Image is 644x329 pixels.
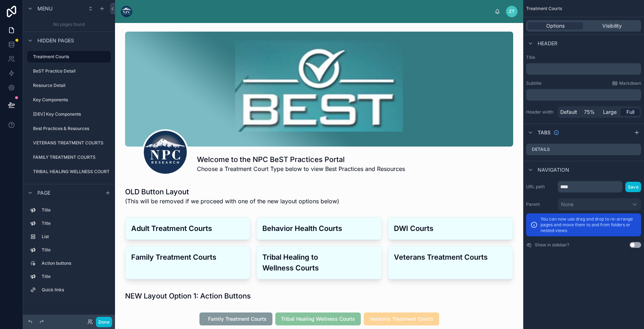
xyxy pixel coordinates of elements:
div: scrollable content [526,63,641,75]
a: [DEV] Key Components [27,108,111,120]
a: BeST Practice Detail [27,65,111,77]
div: scrollable content [526,89,641,101]
label: Parent [526,201,555,207]
a: Markdown [612,80,641,86]
label: Title [42,247,108,253]
label: Best Practices & Resources [33,126,109,131]
label: Subtitle [526,80,542,86]
span: Tabs [538,129,551,136]
p: You can now use drag and drop to re-arrange pages and move them to and from folders or nested views [540,216,637,233]
span: Page [37,189,50,196]
span: Large [603,108,617,116]
label: Header width [526,109,555,115]
span: Header [538,40,557,47]
label: Resource Detail [33,83,109,88]
button: Save [625,182,641,192]
span: ZT [509,9,515,14]
label: VETERANS TREATMENT COURTS [33,140,109,146]
label: Title [42,274,108,279]
div: scrollable content [138,10,494,13]
div: scrollable content [23,201,115,303]
label: Show in sidebar? [535,242,569,248]
label: Title [42,207,108,213]
label: Title [526,55,641,60]
span: Navigation [538,166,569,173]
label: Quick links [42,287,108,293]
label: TRIBAL HEALING WELLNESS COURTS [33,169,112,175]
span: Menu [37,5,52,12]
button: Done [96,317,112,327]
button: None [558,198,641,210]
label: [DEV] Key Components [33,111,109,117]
label: Treatment Courts [33,54,106,60]
span: Options [546,22,565,29]
label: Action buttons [42,260,108,266]
span: Markdown [619,80,641,86]
a: VETERANS TREATMENT COURTS [27,137,111,149]
span: Hidden pages [37,37,74,44]
span: None [561,201,574,208]
label: List [42,234,108,240]
a: TRIBAL HEALING WELLNESS COURTS [27,166,111,177]
a: Best Practices & Resources [27,123,111,134]
label: Title [42,221,108,226]
span: Full [626,108,634,116]
label: Details [532,147,550,152]
label: FAMILY TREATMENT COURTS [33,154,109,160]
span: Treatment Courts [526,6,562,11]
a: Key Components [27,94,111,106]
img: App logo [121,6,132,17]
div: No pages found [23,17,115,32]
a: FAMILY TREATMENT COURTS [27,152,111,163]
label: Key Components [33,97,109,103]
label: BeST Practice Detail [33,68,109,74]
a: Resource Detail [27,80,111,91]
span: Visibility [602,22,622,29]
span: 75% [584,108,595,116]
a: Treatment Courts [27,51,111,62]
label: URL path [526,184,555,190]
span: Default [560,108,577,116]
